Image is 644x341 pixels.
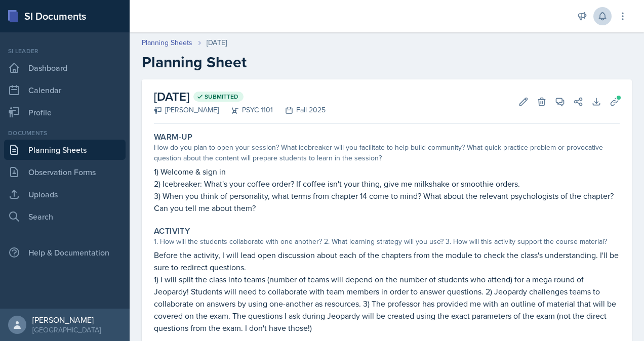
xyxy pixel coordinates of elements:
[32,325,101,335] div: [GEOGRAPHIC_DATA]
[154,236,620,247] div: 1. How will the students collaborate with one another? 2. What learning strategy will you use? 3....
[32,315,101,325] div: [PERSON_NAME]
[4,80,126,100] a: Calendar
[154,88,326,106] h2: [DATE]
[142,53,632,71] h2: Planning Sheet
[4,242,126,263] div: Help & Documentation
[154,132,193,142] label: Warm-Up
[154,142,620,163] div: How do you plan to open your session? What icebreaker will you facilitate to help build community...
[4,47,126,56] div: Si leader
[4,206,126,227] a: Search
[154,273,620,334] p: 1) I will split the class into teams (number of teams will depend on the number of students who a...
[4,162,126,182] a: Observation Forms
[154,249,620,273] p: Before the activity, I will lead open discussion about each of the chapters from the module to ch...
[273,105,326,115] div: Fall 2025
[207,37,227,48] div: [DATE]
[4,102,126,122] a: Profile
[219,105,273,115] div: PSYC 1101
[205,93,238,101] span: Submitted
[154,165,620,178] p: 1) Welcome & sign in
[4,129,126,138] div: Documents
[154,105,219,115] div: [PERSON_NAME]
[154,226,190,236] label: Activity
[154,178,620,190] p: 2) Icebreaker: What's your coffee order? If coffee isn't your thing, give me milkshake or smoothi...
[154,190,620,214] p: 3) When you think of personality, what terms from chapter 14 come to mind? What about the relevan...
[4,140,126,160] a: Planning Sheets
[142,37,192,48] a: Planning Sheets
[4,58,126,78] a: Dashboard
[4,184,126,204] a: Uploads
